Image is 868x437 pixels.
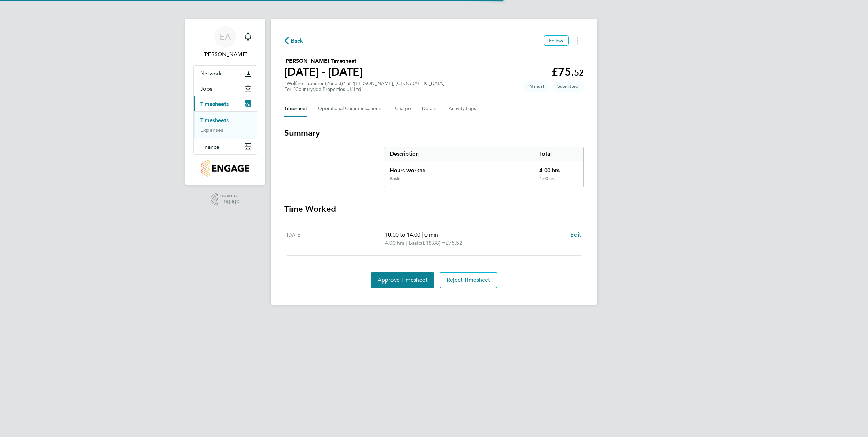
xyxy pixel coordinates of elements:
button: Jobs [194,81,257,96]
span: Basic [408,239,421,247]
button: Timesheets Menu [571,35,584,46]
span: Powered by [220,193,239,199]
section: Timesheet [284,128,584,288]
button: Back [284,36,303,45]
nav: Main navigation [185,19,265,185]
a: Edit [570,231,581,239]
a: Expenses [200,127,223,133]
div: For "Countryside Properties UK Ltd" [284,86,447,92]
div: [DATE] [287,231,385,247]
span: Follow [549,37,563,44]
div: Description [384,147,534,161]
h2: [PERSON_NAME] Timesheet [284,57,363,65]
span: Approve Timesheet [378,277,428,284]
span: (£18.88) = [421,240,446,246]
span: EA [220,32,231,41]
h3: Summary [284,128,584,139]
span: £75.52 [446,240,462,246]
button: Reject Timesheet [440,272,497,288]
span: 0 min [424,231,438,238]
div: 4.00 hrs [534,161,583,176]
a: Timesheets [200,117,229,124]
button: Charge [395,100,411,117]
span: Edit [570,231,581,238]
span: Back [291,37,303,45]
span: | [422,231,423,238]
button: Timesheets [194,96,257,111]
span: 4.00 hrs [385,240,404,246]
button: Details [422,100,438,117]
span: This timesheet is Submitted. [552,81,584,92]
span: Engage [220,198,239,204]
a: Powered byEngage [211,193,240,206]
div: Timesheets [194,111,257,139]
div: Summary [384,147,584,187]
button: Finance [194,139,257,154]
button: Network [194,66,257,81]
span: This timesheet was manually created. [524,81,549,92]
h3: Time Worked [284,204,584,214]
app-decimal: £75. [552,65,584,78]
button: Operational Communications [318,100,384,117]
button: Activity Logs [449,100,477,117]
div: 4.00 hrs [534,176,583,187]
img: countryside-properties-logo-retina.png [201,160,249,177]
span: 10:00 to 14:00 [385,231,420,238]
a: Go to home page [193,160,257,177]
div: Hours worked [384,161,534,176]
span: Finance [200,144,219,150]
span: Reject Timesheet [447,277,490,284]
div: Basic [390,176,400,181]
span: Network [200,70,222,77]
div: Total [534,147,583,161]
span: Timesheets [200,101,229,107]
span: | [406,240,407,246]
span: 52 [574,68,584,78]
button: Follow [544,35,569,46]
h1: [DATE] - [DATE] [284,65,363,79]
button: Approve Timesheet [371,272,434,288]
span: Jobs [200,85,212,92]
span: Elvis Arinze [193,50,257,59]
div: "Welfare Labourer (Zone 3)" at "[PERSON_NAME], [GEOGRAPHIC_DATA]" [284,81,447,92]
a: EA[PERSON_NAME] [193,26,257,59]
button: Timesheet [284,100,307,117]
